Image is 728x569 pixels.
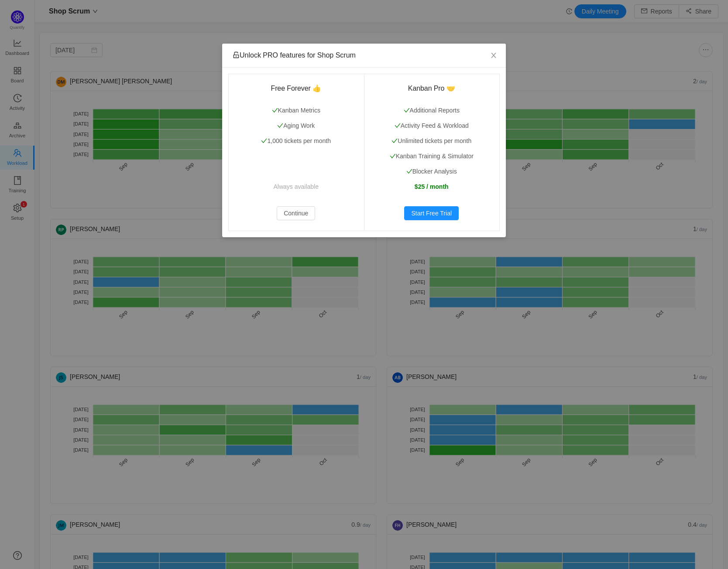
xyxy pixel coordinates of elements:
p: Aging Work [239,121,354,130]
i: icon: check [261,138,267,144]
span: Unlock PRO features for Shop Scrum [233,51,356,59]
span: 1,000 tickets per month [261,137,331,144]
p: Always available [239,182,354,191]
p: Activity Feed & Workload [374,121,489,130]
p: Additional Reports [374,106,489,115]
h3: Kanban Pro 🤝 [374,84,489,93]
i: icon: check [404,107,410,113]
strong: $25 / month [415,183,449,190]
button: Close [481,44,506,68]
p: Kanban Training & Simulator [374,152,489,161]
i: icon: unlock [233,51,240,58]
button: Start Free Trial [404,206,459,220]
i: icon: close [490,52,497,59]
i: icon: check [390,153,396,159]
p: Blocker Analysis [374,167,489,176]
h3: Free Forever 👍 [239,84,354,93]
i: icon: check [272,107,278,113]
i: icon: check [277,123,283,129]
p: Kanban Metrics [239,106,354,115]
i: icon: check [395,123,401,129]
i: icon: check [406,168,412,174]
i: icon: check [391,138,398,144]
p: Unlimited tickets per month [374,136,489,146]
button: Continue [277,206,315,220]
